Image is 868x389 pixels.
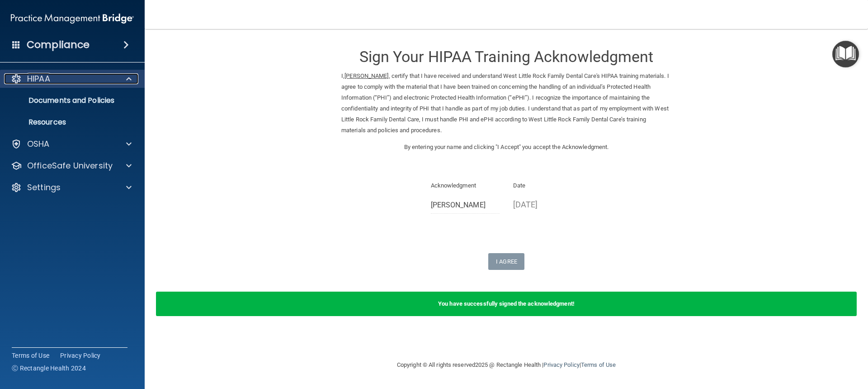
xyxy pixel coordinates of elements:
p: Resources [6,118,129,127]
p: OSHA [27,139,50,149]
a: Terms of Use [581,361,616,368]
p: [DATE] [513,197,582,212]
a: OfficeSafe University [11,160,132,171]
p: I, , certify that I have received and understand West Little Rock Family Dental Care's HIPAA trai... [341,71,671,136]
h3: Sign Your HIPAA Training Acknowledgment [341,48,671,65]
h4: Compliance [27,38,90,51]
div: Copyright © All rights reserved 2025 @ Rectangle Health | | [341,351,671,379]
a: OSHA [11,139,132,149]
button: Open Resource Center [832,41,859,67]
p: Documents and Policies [6,96,129,105]
a: Settings [11,182,132,193]
a: HIPAA [11,73,132,84]
b: You have successfully signed the acknowledgment! [438,300,575,307]
ins: [PERSON_NAME] [344,72,388,79]
a: Terms of Use [12,351,49,360]
span: Ⓒ Rectangle Health 2024 [12,364,86,373]
a: Privacy Policy [543,361,579,368]
p: OfficeSafe University [27,160,113,171]
p: Acknowledgment [431,180,500,191]
button: I Agree [488,253,524,270]
a: Privacy Policy [60,351,101,360]
input: Full Name [431,197,500,214]
p: Date [513,180,582,191]
p: HIPAA [27,73,50,84]
img: PMB logo [11,10,134,28]
p: By entering your name and clicking "I Accept" you accept the Acknowledgment. [341,142,671,153]
p: Settings [27,182,61,193]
